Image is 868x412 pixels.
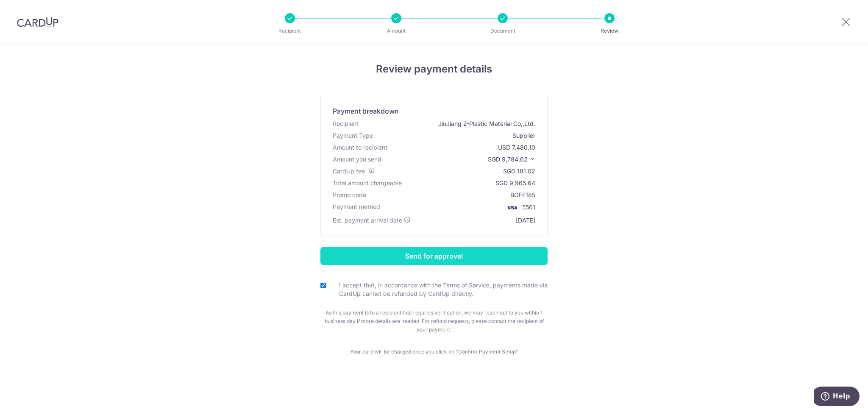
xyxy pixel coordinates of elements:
[333,167,365,175] span: CardUp fee
[510,191,535,199] div: BOFF185
[516,216,535,225] div: [DATE]
[504,203,520,213] img: <span class="translation_missing" title="translation missing: en.account_steps.new_confirm_form.b...
[333,191,366,199] div: Promo code
[333,106,399,116] div: Payment breakdown
[578,27,641,35] p: Review
[495,179,535,187] div: SGD 9,965.64
[333,143,387,152] div: Amount to recipient
[333,203,380,213] div: Payment method
[333,120,359,128] div: Recipient
[320,247,548,265] input: Send for approval
[333,216,411,225] div: Est. payment arrival date
[488,155,535,164] p: SGD 9,784.62
[471,27,534,35] p: Document
[320,348,548,356] p: Your card will be charged once you click on "Confirm Payment Setup"
[333,155,381,164] div: Amount you send
[522,203,535,211] span: 5561
[17,17,58,27] img: CardUp
[320,309,548,334] p: As this payment is to a recipient that requires verification, we may reach out to you within 1 bu...
[503,167,535,175] div: SGD 181.02
[438,120,535,128] div: JiuJiang Z-Plastic Material Co,.Ltd.
[333,132,373,139] span: translation missing: en.account_steps.new_confirm_form.xb_payment.header.payment_type
[498,143,535,152] div: USD 7,480.10
[259,27,321,35] p: Recipient
[488,156,528,163] span: SGD 9,784.62
[186,61,682,77] h4: Review payment details
[331,281,548,298] label: I accept that, in accordance with the Terms of Service, payments made via CardUp cannot be refund...
[512,131,535,140] div: Supplier
[365,27,428,35] p: Amount
[814,387,860,408] iframe: Opens a widget where you can find more information
[333,179,402,187] span: Total amount chargeable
